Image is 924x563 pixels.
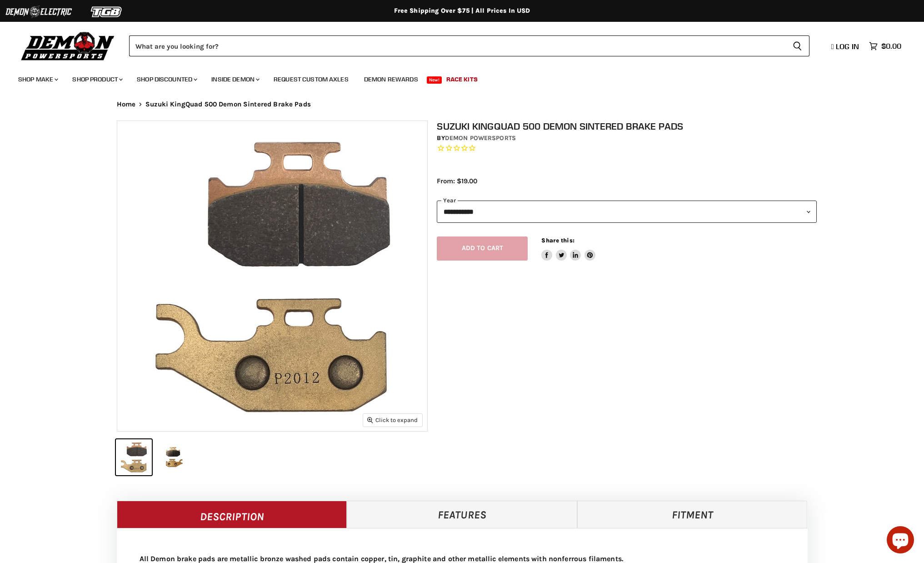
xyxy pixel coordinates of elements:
h1: Suzuki KingQuad 500 Demon Sintered Brake Pads [437,121,817,132]
a: Features [347,501,577,528]
select: year [437,201,817,223]
span: Share this: [541,237,574,244]
a: Shop Discounted [130,70,203,89]
button: Search [785,35,809,56]
button: Suzuki KingQuad 500 Demon Sintered Brake Pads thumbnail [155,439,190,475]
input: Search [129,35,785,56]
a: Demon Rewards [357,70,425,89]
img: Suzuki KingQuad 500 Demon Sintered Brake Pads [117,121,427,431]
a: Request Custom Axles [267,70,355,89]
span: Click to expand [367,417,418,423]
a: Demon Powersports [445,134,516,142]
a: $0.00 [864,40,906,53]
a: Home [117,101,136,108]
a: Inside Demon [205,70,265,89]
button: Click to expand [363,414,422,426]
button: Suzuki KingQuad 500 Demon Sintered Brake Pads thumbnail [116,439,152,475]
span: From: $19.00 [437,177,477,185]
a: Fitment [577,501,808,528]
form: Product [129,35,809,56]
img: Demon Powersports [18,30,118,62]
img: Demon Electric Logo 2 [5,3,73,20]
span: New! [427,76,442,84]
span: $0.00 [881,42,901,50]
span: Log in [836,42,859,51]
inbox-online-store-chat: Shopify online store chat [884,526,917,556]
a: Shop Make [11,70,64,89]
span: Suzuki KingQuad 500 Demon Sintered Brake Pads [145,101,311,108]
a: Race Kits [440,70,484,89]
img: TGB Logo 2 [73,3,141,20]
div: Free Shipping Over $75 | All Prices In USD [99,7,826,15]
ul: Main menu [11,66,899,89]
a: Shop Product [65,70,128,89]
a: Description [117,501,347,528]
span: Rated 0.0 out of 5 stars 0 reviews [437,144,817,153]
nav: Breadcrumbs [99,101,826,108]
div: by [437,133,817,143]
a: Log in [827,42,864,50]
aside: Share this: [541,236,595,261]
